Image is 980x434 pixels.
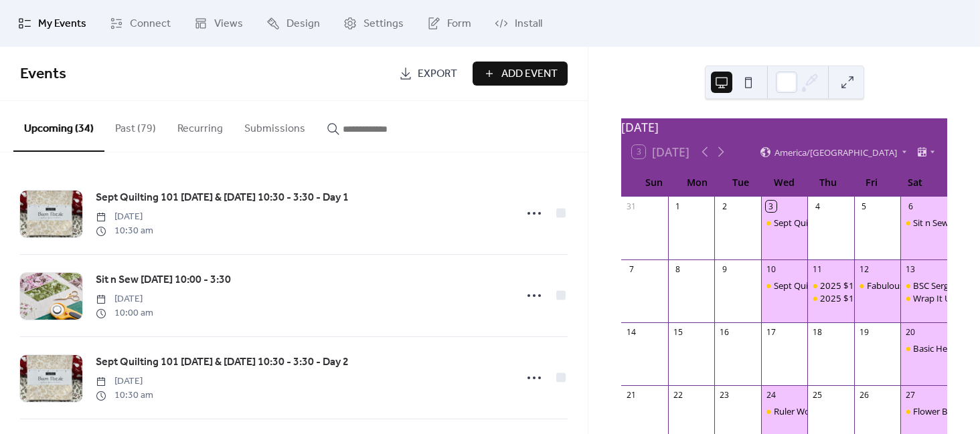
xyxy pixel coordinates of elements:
div: 13 [905,263,916,275]
div: BSC Serger Club - Sept 13 10:30 - 12:30 [900,280,947,292]
a: Export [389,62,467,86]
a: Sept Quilting 101 [DATE] & [DATE] 10:30 - 3:30 - Day 2 [96,354,349,371]
div: 31 [626,201,637,212]
div: [DATE] [621,118,947,136]
div: Sept Quilting 101 Sept 3 & 10 10:30 - 3:30 - Day 1 [761,217,808,229]
div: Sept Quilting 101 Sept 3 & 10 10:30 - 3:30 - Day 2 [761,280,808,292]
div: Sit n Sew Sat Sept 6 10:00 - 3:30 [900,217,947,229]
div: 2 [719,201,730,212]
span: Views [214,16,243,32]
div: Fri [849,169,893,196]
a: Connect [100,5,181,41]
div: 11 [812,263,823,275]
div: 10 [766,263,777,275]
div: 21 [626,389,637,401]
span: Sept Quilting 101 [DATE] & [DATE] 10:30 - 3:30 - Day 1 [96,190,349,206]
div: 5 [859,201,870,212]
div: 23 [719,389,730,401]
span: Install [515,16,542,32]
a: Settings [333,5,414,41]
div: Ruler Work on Domestic Machines with Marsha Sept 24th - Oct 29 Session 1 [761,405,808,417]
a: Design [256,5,330,41]
span: Add Event [501,66,558,82]
span: Export [418,66,457,82]
button: Recurring [167,101,234,150]
div: Fabulous Fridays W/Dyann Sept 12 10:30 - 3:30 [854,280,901,292]
span: Events [20,60,66,89]
div: 17 [766,326,777,338]
div: Flower Box Club Kickoff Sept 27 10:30 - 12:30 [900,405,947,417]
span: Connect [130,16,171,32]
div: Thu [806,169,849,196]
div: 18 [812,326,823,338]
div: Sat [893,169,936,196]
div: 9 [719,263,730,275]
div: Wed [762,169,806,196]
button: Submissions [234,101,316,150]
span: [DATE] [96,374,153,389]
div: 2025 $15 Sampler Month 5 - Sept 11 10:30 (AM Session) [807,280,854,292]
div: 22 [673,389,684,401]
span: [DATE] [96,292,153,306]
span: 10:30 am [96,389,153,403]
div: 12 [859,263,870,275]
div: Mon [675,169,719,196]
button: Upcoming (34) [13,101,104,152]
div: 26 [859,389,870,401]
div: 6 [905,201,916,212]
div: 2025 $15 Sampler Month 5 - Sept 11 2:00 (PM Session) [807,292,854,304]
div: 25 [812,389,823,401]
button: Add Event [473,62,568,86]
div: 8 [673,263,684,275]
a: Views [184,5,253,41]
span: [DATE] [96,210,153,224]
div: 16 [719,326,730,338]
div: 20 [905,326,916,338]
div: 19 [859,326,870,338]
div: Basic Hemming and Mending Class Sept 20 2025 1:00-3:00 [900,342,947,354]
div: Tue [719,169,762,196]
div: 1 [673,201,684,212]
span: Sit n Sew [DATE] 10:00 - 3:30 [96,272,231,288]
span: Design [287,16,320,32]
span: My Events [38,16,86,32]
div: Sun [632,169,675,196]
span: 10:30 am [96,224,153,238]
div: 4 [812,201,823,212]
a: Form [417,5,481,41]
span: America/[GEOGRAPHIC_DATA] [774,148,897,156]
div: Wrap It Up in Love Pillow Wrap In Store Class - Sept 13 1:00 - 4:00 [900,292,947,304]
div: 24 [766,389,777,401]
div: 14 [626,326,637,338]
span: Settings [363,16,404,32]
button: Past (79) [104,101,167,150]
span: 10:00 am [96,306,153,320]
a: Sept Quilting 101 [DATE] & [DATE] 10:30 - 3:30 - Day 1 [96,189,349,207]
a: My Events [8,5,96,41]
div: 3 [766,201,777,212]
div: 7 [626,263,637,275]
span: Form [447,16,471,32]
div: 27 [905,389,916,401]
span: Sept Quilting 101 [DATE] & [DATE] 10:30 - 3:30 - Day 2 [96,354,349,370]
div: 15 [673,326,684,338]
a: Sit n Sew [DATE] 10:00 - 3:30 [96,272,231,289]
a: Install [485,5,552,41]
